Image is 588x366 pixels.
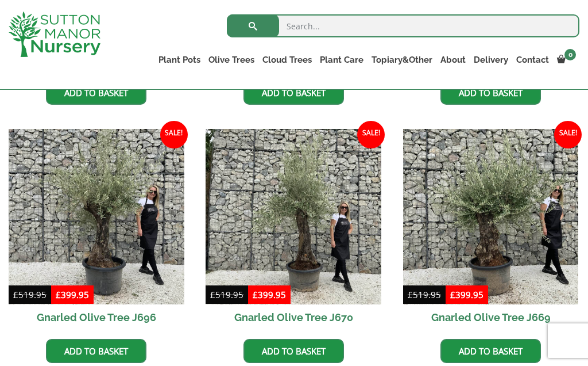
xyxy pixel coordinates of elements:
a: Sale! Gnarled Olive Tree J696 [9,129,184,331]
bdi: 519.95 [13,289,47,300]
a: Add to basket: “Gnarled Olive Tree J696” [46,339,146,363]
span: Sale! [160,121,188,148]
img: Gnarled Olive Tree J696 [9,129,184,305]
a: Add to basket: “Gnarled Olive Tree J700” [440,81,541,105]
img: logo [9,12,100,57]
a: Add to basket: “Gnarled Olive Tree J670” [243,339,344,363]
bdi: 399.95 [253,289,286,300]
a: Delivery [470,52,512,68]
a: Topiary&Other [367,52,436,68]
a: 0 [553,52,579,68]
a: Add to basket: “Gnarled Olive Tree J701” [243,81,344,105]
a: Add to basket: “Gnarled Olive Tree J716” [46,81,146,105]
span: 0 [564,49,576,60]
span: £ [13,289,18,300]
span: £ [450,289,455,300]
span: Sale! [357,121,385,148]
a: Olive Trees [204,52,258,68]
span: £ [408,289,413,300]
h2: Gnarled Olive Tree J696 [9,304,184,330]
a: About [436,52,470,68]
a: Sale! Gnarled Olive Tree J670 [206,129,381,331]
bdi: 399.95 [450,289,483,300]
h2: Gnarled Olive Tree J670 [206,304,381,330]
bdi: 519.95 [408,289,441,300]
input: Search... [227,14,579,37]
img: Gnarled Olive Tree J669 [403,129,579,305]
span: £ [210,289,215,300]
img: Gnarled Olive Tree J670 [206,129,381,305]
a: Plant Pots [154,52,204,68]
a: Contact [512,52,553,68]
bdi: 399.95 [56,289,89,300]
a: Add to basket: “Gnarled Olive Tree J669” [440,339,541,363]
a: Plant Care [316,52,367,68]
span: £ [56,289,61,300]
bdi: 519.95 [210,289,243,300]
span: Sale! [554,121,582,148]
h2: Gnarled Olive Tree J669 [403,304,579,330]
a: Sale! Gnarled Olive Tree J669 [403,129,579,331]
span: £ [253,289,258,300]
a: Cloud Trees [258,52,316,68]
